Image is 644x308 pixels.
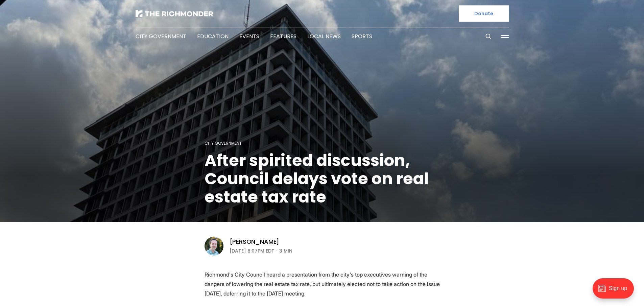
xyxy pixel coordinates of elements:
a: Education [197,32,229,40]
button: Search this site [483,31,494,42]
a: Donate [459,5,509,22]
a: City Government [136,32,186,40]
span: 3 min [279,247,292,255]
a: Sports [352,32,372,40]
h1: After spirited discussion, Council delays vote on real estate tax rate [205,151,440,206]
p: Richmond's City Council heard a presentation from the city's top executives warning of the danger... [205,270,440,298]
iframe: portal-trigger [587,275,644,308]
img: Michael Phillips [205,237,223,256]
a: [PERSON_NAME] [230,238,280,246]
img: The Richmonder [136,10,213,17]
a: Local News [307,32,341,40]
a: Events [239,32,259,40]
a: City Government [205,140,242,146]
time: [DATE] 8:07PM EDT [230,247,275,255]
a: Features [270,32,296,40]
